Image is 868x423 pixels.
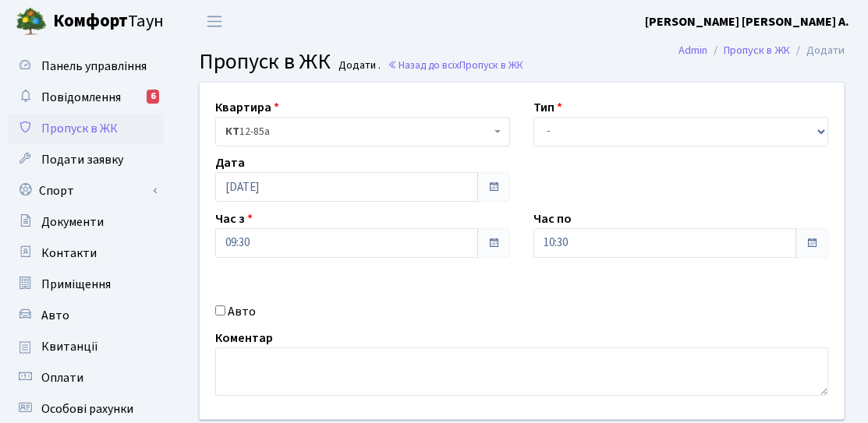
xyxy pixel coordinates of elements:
[41,245,97,262] span: Контакти
[335,59,381,72] small: Додати .
[678,42,707,58] a: Admin
[16,6,47,37] img: logo.png
[8,144,164,175] a: Подати заявку
[53,9,128,33] b: Комфорт
[533,98,562,117] label: Тип
[724,42,790,58] a: Пропуск в ЖК
[41,400,133,418] span: Особові рахунки
[8,269,164,300] a: Приміщення
[225,124,239,139] b: КТ
[8,175,164,206] a: Спорт
[8,238,164,269] a: Контакти
[228,302,256,321] label: Авто
[41,338,98,355] span: Квитанції
[645,13,849,30] b: [PERSON_NAME] [PERSON_NAME] А.
[215,98,279,117] label: Квартира
[655,34,868,67] nav: breadcrumb
[41,120,118,137] span: Пропуск в ЖК
[41,89,121,106] span: Повідомлення
[8,113,164,144] a: Пропуск в ЖК
[215,153,245,172] label: Дата
[645,12,849,31] a: [PERSON_NAME] [PERSON_NAME] А.
[195,9,234,34] button: Переключити навігацію
[41,369,83,386] span: Оплати
[53,9,164,35] span: Таун
[8,51,164,82] a: Панель управління
[790,42,845,59] li: Додати
[8,362,164,393] a: Оплати
[225,124,491,139] span: <b>КТ</b>&nbsp;&nbsp;&nbsp;&nbsp;12-85а
[199,46,331,77] span: Пропуск в ЖК
[41,276,111,293] span: Приміщення
[8,300,164,331] a: Авто
[41,213,104,231] span: Документи
[147,90,159,104] div: 6
[215,210,253,228] label: Час з
[8,331,164,362] a: Квитанції
[41,58,147,75] span: Панель управління
[8,82,164,113] a: Повідомлення6
[388,58,523,72] a: Назад до всіхПропуск в ЖК
[459,58,523,72] span: Пропуск в ЖК
[8,206,164,238] a: Документи
[41,151,123,168] span: Подати заявку
[215,329,273,347] label: Коментар
[41,307,69,324] span: Авто
[533,210,572,228] label: Час по
[215,117,510,146] span: <b>КТ</b>&nbsp;&nbsp;&nbsp;&nbsp;12-85а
